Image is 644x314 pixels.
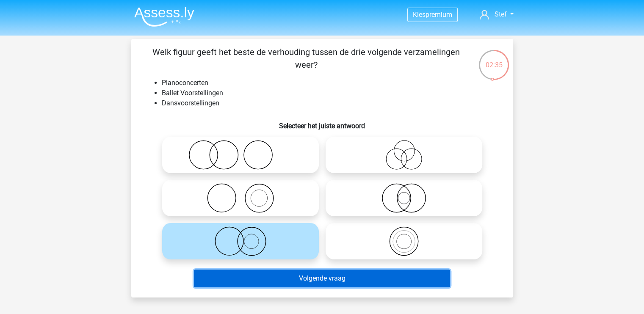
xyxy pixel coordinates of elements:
[162,88,500,98] li: Ballet Voorstellingen
[408,9,457,20] a: Kiespremium
[494,10,506,18] span: Stef
[162,98,500,108] li: Dansvoorstellingen
[478,49,510,70] div: 02:35
[145,46,468,71] p: Welk figuur geeft het beste de verhouding tussen de drie volgende verzamelingen weer?
[476,9,517,19] a: Stef
[426,11,452,19] span: premium
[194,270,450,287] button: Volgende vraag
[134,7,194,27] img: Assessly
[413,11,426,19] span: Kies
[145,115,500,130] h6: Selecteer het juiste antwoord
[162,78,500,88] li: Pianoconcerten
